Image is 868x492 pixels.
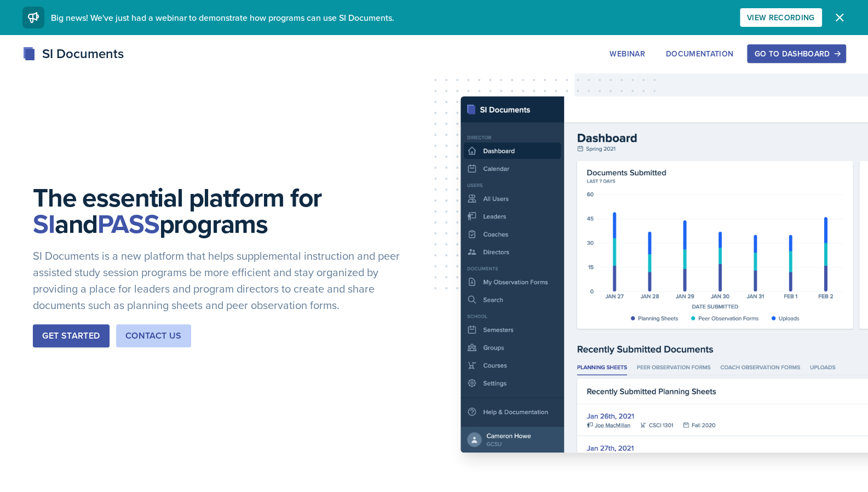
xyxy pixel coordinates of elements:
[116,324,191,347] button: Contact Us
[666,49,734,58] div: Documentation
[754,49,838,58] div: Go to Dashboard
[42,329,100,342] div: Get Started
[740,8,822,27] button: View Recording
[125,329,182,342] div: Contact Us
[602,44,652,63] button: Webinar
[747,44,846,63] button: Go to Dashboard
[51,12,394,24] span: Big news! We've just had a webinar to demonstrate how programs can use SI Documents.
[22,44,124,64] div: SI Documents
[747,13,815,22] div: View Recording
[659,44,741,63] button: Documentation
[33,324,109,347] button: Get Started
[610,49,645,58] div: Webinar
